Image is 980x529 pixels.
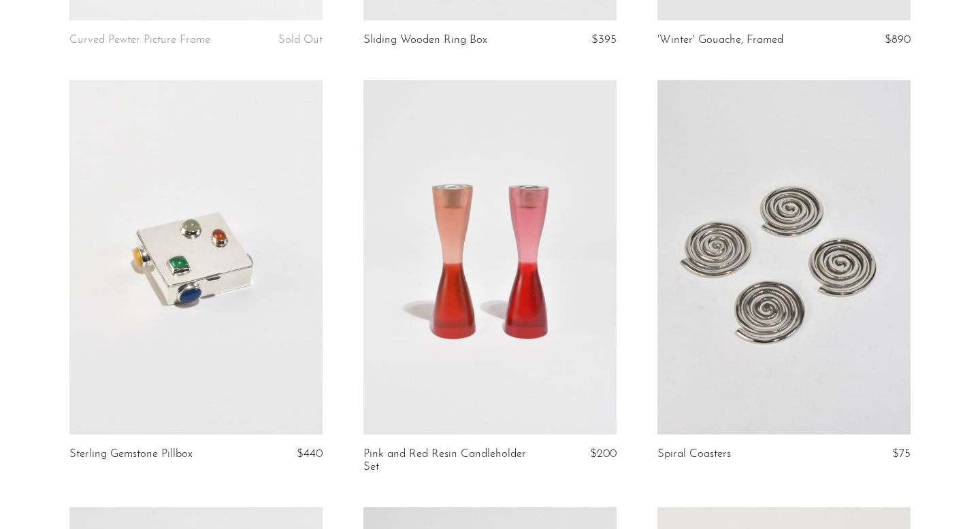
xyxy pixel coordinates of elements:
[69,448,193,460] a: Sterling Gemstone Pillbox
[657,448,731,460] a: Spiral Coasters
[590,448,617,460] span: $200
[892,448,911,460] span: $75
[591,34,617,46] span: $395
[69,34,210,46] a: Curved Pewter Picture Frame
[297,448,323,460] span: $440
[363,448,532,473] a: Pink and Red Resin Candleholder Set
[885,34,911,46] span: $890
[278,34,323,46] span: Sold Out
[363,34,487,46] a: Sliding Wooden Ring Box
[657,34,783,46] a: 'Winter' Gouache, Framed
